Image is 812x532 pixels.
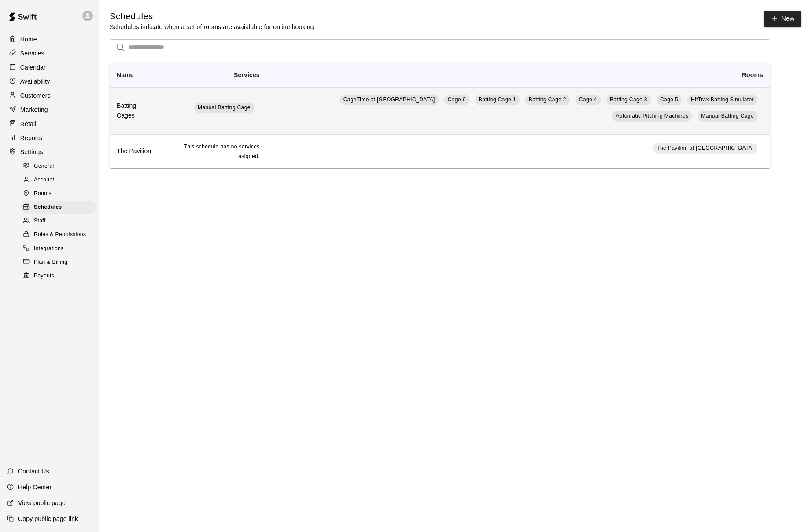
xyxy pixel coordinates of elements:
div: Plan & Billing [21,256,96,269]
p: Availability [20,77,50,86]
a: Availability [7,75,92,88]
span: Batting Cage 1 [479,96,516,103]
a: CageTime at [GEOGRAPHIC_DATA] [340,95,439,105]
a: Calendar [7,61,92,74]
p: Customers [20,91,51,100]
a: Manual Batting Cage [194,103,254,113]
a: Automatic Pitching Machines [612,111,692,122]
p: Schedules indicate when a set of rooms are avaialable for online booking [110,22,314,31]
span: Payouts [34,272,54,281]
p: Help Center [18,483,52,491]
span: Manual Batting Cage [701,113,754,119]
a: Batting Cage 2 [525,95,570,105]
a: Manual Batting Cage [698,111,757,122]
h6: Batting Cages [117,101,153,121]
a: Marketing [7,103,92,116]
p: View public page [18,499,66,507]
a: New [764,11,801,27]
div: Account [21,174,96,186]
a: Cage 6 [444,95,469,105]
span: Account [34,176,54,185]
span: This schedule has no services asigned. [184,144,259,159]
span: Schedules [34,203,62,212]
span: HitTrax Batting Simulator [691,96,754,103]
a: Rooms [21,187,99,201]
b: Services [234,71,260,78]
a: Settings [7,145,92,159]
span: Manual Batting Cage [198,104,251,111]
b: Rooms [742,71,763,78]
p: Contact Us [18,467,49,476]
span: Cage 5 [660,96,678,103]
a: Retail [7,117,92,130]
span: General [34,162,54,171]
span: Cage 6 [448,96,466,103]
span: Batting Cage 3 [610,96,647,103]
a: Account [21,173,99,187]
a: Batting Cage 1 [475,95,520,105]
b: Name [117,71,134,78]
span: Roles & Permissions [34,230,86,239]
a: HitTrax Batting Simulator [687,95,757,105]
p: Retail [20,119,37,128]
h5: Schedules [110,11,314,22]
div: General [21,160,96,173]
a: Payouts [21,269,99,283]
a: Schedules [21,201,99,214]
p: Home [20,35,37,44]
a: The Pavilion at [GEOGRAPHIC_DATA] [653,143,757,154]
a: General [21,159,99,173]
p: Services [20,49,44,58]
span: CageTime at [GEOGRAPHIC_DATA] [343,96,435,103]
span: Cage 4 [579,96,597,103]
a: Reports [7,131,92,144]
a: Plan & Billing [21,255,99,269]
span: Plan & Billing [34,258,67,267]
span: Staff [34,217,45,225]
span: Batting Cage 2 [529,96,566,103]
span: Rooms [34,189,52,198]
p: Marketing [20,105,48,114]
a: Integrations [21,242,99,255]
p: Reports [20,133,42,142]
p: Copy public page link [18,514,78,523]
div: Rooms [21,188,96,200]
table: simple table [110,63,770,168]
a: Customers [7,89,92,102]
p: Settings [20,148,43,156]
h6: The Pavilion [117,147,153,156]
div: Payouts [21,270,96,282]
div: Schedules [21,201,96,214]
a: Cage 4 [576,95,601,105]
span: The Pavilion at [GEOGRAPHIC_DATA] [657,145,754,151]
div: Staff [21,215,96,227]
div: Roles & Permissions [21,229,96,241]
a: Services [7,47,92,60]
a: Batting Cage 3 [606,95,651,105]
a: Cage 5 [657,95,682,105]
a: Home [7,33,92,46]
span: Automatic Pitching Machines [616,113,688,119]
span: Integrations [34,244,64,253]
a: Roles & Permissions [21,228,99,242]
a: Staff [21,214,99,228]
p: Calendar [20,63,46,72]
div: Integrations [21,243,96,255]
